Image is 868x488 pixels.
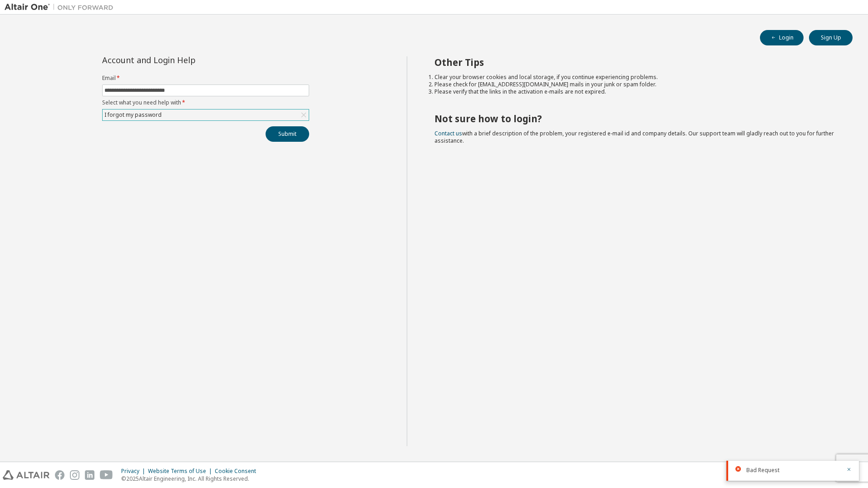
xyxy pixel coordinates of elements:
div: Privacy [121,468,148,475]
a: Contact us [434,129,462,137]
img: linkedin.svg [85,470,94,480]
div: Cookie Consent [215,468,261,475]
span: Bad Request [746,467,779,474]
li: Please verify that the links in the activation e-mails are not expired. [434,88,837,95]
img: instagram.svg [70,470,79,480]
label: Email [102,75,309,82]
img: altair_logo.svg [3,470,49,480]
h2: Not sure how to login? [434,113,837,124]
button: Login [760,30,804,45]
button: Sign Up [809,30,853,45]
button: Submit [266,126,309,142]
p: © 2025 Altair Engineering, Inc. All Rights Reserved. [121,475,261,483]
div: I forgot my password [103,110,163,120]
h2: Other Tips [434,56,837,68]
div: Website Terms of Use [148,468,215,475]
div: I forgot my password [103,110,309,120]
li: Clear your browser cookies and local storage, if you continue experiencing problems. [434,74,837,81]
span: with a brief description of the problem, your registered e-mail id and company details. Our suppo... [434,129,834,144]
img: youtube.svg [100,470,113,480]
li: Please check for [EMAIL_ADDRESS][DOMAIN_NAME] mails in your junk or spam folder. [434,81,837,88]
img: Altair One [5,3,118,12]
label: Select what you need help with [102,99,309,106]
img: facebook.svg [55,470,64,480]
div: Account and Login Help [102,56,268,64]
